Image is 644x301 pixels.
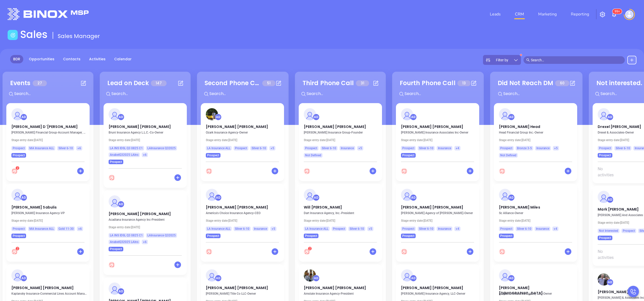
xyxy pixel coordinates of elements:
[299,103,382,158] a: profileAnabell Dominguez[PERSON_NAME] [PERSON_NAME] [PERSON_NAME] Insurance Group-FounderStage en...
[13,226,25,232] span: Prospect
[369,226,372,232] span: +5
[58,145,73,151] span: Silver 6-10
[206,292,282,295] p: Mosley Title Co LLC - Owner
[623,228,635,234] span: Prospect
[313,114,319,120] div: Anabell Dominguez
[499,219,575,222] p: Fri 8/8/2025
[201,184,284,238] a: profileAnabell Dominguez[PERSON_NAME] [PERSON_NAME] America's Choice Insurance Agency-CEOStage en...
[306,90,382,97] input: Search...
[499,211,575,215] p: Sc Alliance - Owner
[147,233,176,238] span: LAInsurance Q32025
[118,288,124,295] div: Anabell Dominguez
[496,58,508,62] span: Filter by
[111,90,187,97] input: Search...
[611,11,617,17] img: iconNotification
[17,247,18,250] span: 2
[304,108,316,120] img: profile
[29,145,54,151] span: MA Insurance ALL
[86,55,109,63] a: Activities
[151,80,167,86] span: 147
[110,239,138,245] span: AnabelQ32025 LAIns
[402,145,414,151] span: Prospect
[508,194,515,201] div: Anabell Dominguez
[303,79,354,88] div: Third Phone Call
[508,275,515,281] div: Anabell Dominguez
[206,189,218,201] img: profile
[58,32,100,40] span: Sales Manager
[104,103,187,190] div: profileAnabell Dominguez[PERSON_NAME] [PERSON_NAME] Bruni Insurance Agency L.L.C.-Co-OwnerStage e...
[11,269,24,281] img: profile
[400,79,455,88] div: Fourth Phone Call
[613,9,622,14] sup: 100
[569,9,591,19] a: Reporting
[517,145,532,151] span: Bronze 3-5
[58,226,74,232] span: Gold 11-30
[599,11,606,17] img: iconSetting
[499,205,572,207] p: [PERSON_NAME] Miles
[8,8,89,20] img: logo
[6,76,90,103] div: Events27
[499,269,511,281] img: profile
[350,226,364,232] span: Silver 6-10
[598,108,610,120] img: profile
[499,292,575,295] p: Magnolia Insurance Agency LLC - Owner
[536,226,549,232] span: Insurance
[11,285,85,288] p: [PERSON_NAME] [PERSON_NAME]
[109,225,185,229] p: Tue 6/11/2024
[104,190,187,251] a: profileAnabell Dominguez[PERSON_NAME] [PERSON_NAME] Acadiana Insurance Agency Inc-PresidentStage ...
[201,76,285,103] div: Second Phone Call51
[13,145,25,151] span: Prospect
[109,131,185,134] p: Bruni Insurance Agency L.L.C. - Co-Owner
[110,233,143,238] span: LA INS IDSL Q3 0825 C1
[508,114,515,120] div: Anabell Dominguez
[6,103,90,184] div: profileAnabell Dominguez[PERSON_NAME] D`[PERSON_NAME] [PERSON_NAME] Financial Group-Account Manag...
[500,145,512,151] span: Prospect
[456,226,459,232] span: +4
[10,55,23,63] a: BDR
[299,184,382,264] div: profileAnabell DominguezWill [PERSON_NAME] Dart Insurance Agency, Inc.-PresidentStage entry date:...
[402,153,414,158] span: Prospect
[109,283,121,295] img: profile
[598,166,620,178] span: No activities
[299,184,382,238] a: profileAnabell DominguezWill [PERSON_NAME] Dart Insurance Agency, Inc.-PresidentStage entry date:...
[308,247,312,250] sup: 2
[358,145,362,151] span: +5
[26,55,57,63] a: Opportunities
[596,79,642,88] div: Not interested.
[499,131,575,134] p: Head Financial Group Inc. - Owner
[6,184,90,264] div: profileAnabell Dominguez[PERSON_NAME] Sabulis [PERSON_NAME] Insurance Agency-VPStage entry date:[...
[201,184,285,264] div: profileAnabell Dominguez[PERSON_NAME] [PERSON_NAME] America's Choice Insurance Agency-CEOStage en...
[109,124,182,127] p: [PERSON_NAME] [PERSON_NAME]
[396,103,479,158] a: profileAnabell Dominguez[PERSON_NAME] [PERSON_NAME] [PERSON_NAME] Insurance Associates Inc-OwnerS...
[11,138,87,142] p: Wed 9/10/2025
[304,211,380,215] p: Dart Insurance Agency, Inc. - President
[438,145,451,151] span: Insurance
[13,153,25,158] span: Prospect
[401,219,477,222] p: Fri 7/18/2025
[118,201,124,208] div: Anabell Dominguez
[104,190,187,277] div: profileAnabell Dominguez[PERSON_NAME] [PERSON_NAME] Acadiana Insurance Agency Inc-PresidentStage ...
[554,145,558,151] span: +5
[457,80,471,86] span: 13
[517,226,531,232] span: Silver 6-10
[499,108,511,120] img: profile
[11,292,87,295] p: Kaplansky Insurance - Commercial Lines Account Manager
[143,239,147,245] span: +6
[207,153,219,158] span: Prospect
[206,219,282,222] p: Tue 7/15/2025
[494,76,579,103] div: Did Not Reach DM60
[104,76,187,103] div: Lead on Deck147
[109,218,185,221] p: Acadiana Insurance Agency Inc - President
[401,292,477,295] p: Bernard Insurance Agency, LLC - Owner
[356,80,369,86] span: 31
[531,57,622,63] input: Search…
[235,145,247,151] span: Prospect
[499,138,575,142] p: Fri 8/1/2025
[488,9,503,19] a: Leads
[209,90,285,97] input: Search...
[206,205,279,207] p: [PERSON_NAME] [PERSON_NAME]
[14,90,90,97] input: Search...
[254,226,267,232] span: Insurance
[499,189,511,201] img: profile
[147,145,176,151] span: LAInsurance Q32025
